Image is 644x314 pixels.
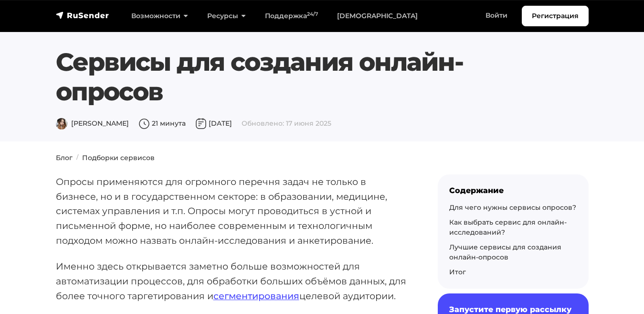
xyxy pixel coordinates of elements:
a: Как выбрать сервис для онлайн-исследований? [449,218,567,237]
nav: breadcrumb [50,153,594,163]
span: 21 минута [138,119,186,128]
img: Дата публикации [195,118,207,130]
h1: Сервисы для создания онлайн-опросов [56,47,543,107]
a: Ресурсы [198,6,255,26]
a: Поддержка24/7 [255,6,327,26]
p: Опросы применяются для огромного перечня задач не только в бизнесе, но и в государственном сектор... [56,174,407,248]
a: Войти [476,6,517,25]
a: Лучшие сервисы для создания онлайн-опросов [449,243,561,261]
a: Итог [449,268,466,276]
a: Регистрация [522,6,589,26]
img: RuSender [56,11,109,20]
a: [DEMOGRAPHIC_DATA] [327,6,427,26]
a: сегментирования [213,290,299,302]
span: Обновлено: 17 июня 2025 [242,119,331,128]
a: Блог [56,153,73,162]
img: Время чтения [138,118,150,130]
sup: 24/7 [307,11,318,17]
span: [DATE] [195,119,232,128]
a: Возможности [122,6,198,26]
a: Для чего нужны сервисы опросов? [449,203,576,212]
span: [PERSON_NAME] [56,119,129,128]
div: Содержание [449,186,577,195]
li: Подборки сервисов [73,153,155,163]
p: Именно здесь открывается заметно больше возможностей для автоматизации процессов, для обработки б... [56,259,407,303]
